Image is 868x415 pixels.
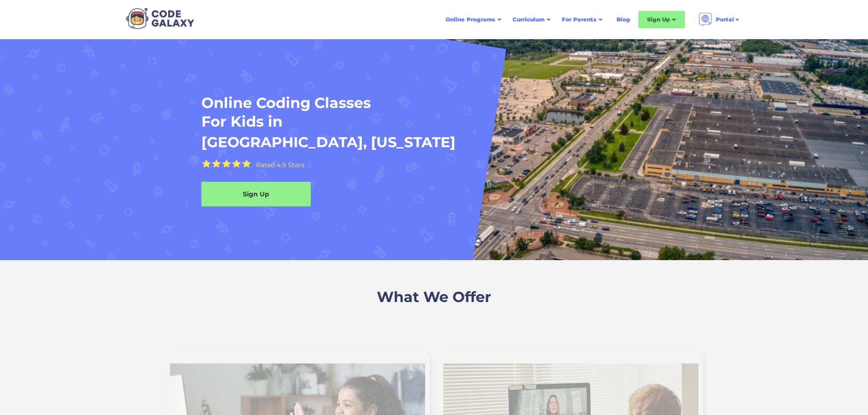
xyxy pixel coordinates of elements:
div: Rated 4.9 Stars [256,162,304,168]
div: Sign Up [647,15,670,24]
a: Sign Up [201,182,311,206]
div: Curriculum [507,11,556,28]
div: Sign Up [201,190,311,199]
h1: Online Coding Classes For Kids in [201,93,595,131]
div: For Parents [562,15,596,24]
div: For Parents [556,11,608,28]
img: Yellow Star - the Code Galaxy [222,159,231,168]
div: Online Programs [440,11,507,28]
div: Portal [693,9,746,30]
img: Yellow Star - the Code Galaxy [232,159,241,168]
div: Portal [716,15,734,24]
a: Blog [611,11,636,28]
div: Sign Up [638,11,685,28]
img: Yellow Star - the Code Galaxy [202,159,211,168]
div: Curriculum [513,15,544,24]
div: Online Programs [446,15,495,24]
h1: [GEOGRAPHIC_DATA], [US_STATE] [201,133,456,152]
img: Yellow Star - the Code Galaxy [212,159,221,168]
img: Yellow Star - the Code Galaxy [242,159,251,168]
